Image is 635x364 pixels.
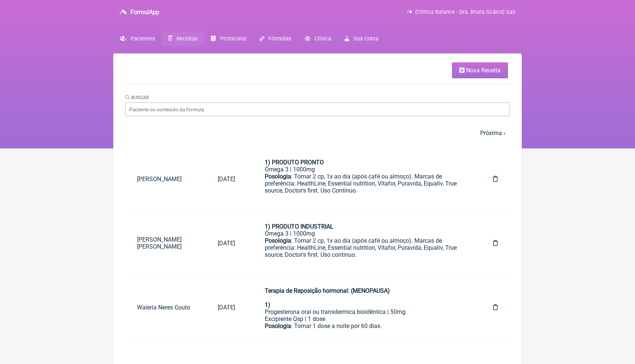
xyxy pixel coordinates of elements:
label: Buscar [125,95,149,100]
span: Fórmulas [268,36,291,42]
strong: Posologia [265,173,291,180]
a: Protocolos [204,32,253,46]
div: Ômega 3 | 1000mg [265,166,463,173]
a: Fórmulas [253,32,298,46]
strong: 1) [265,301,270,308]
span: Receitas [176,36,198,42]
a: Terapia de Reposição hormonal: (MENOPAUSA)1)Progesterona oral ou transdermica bioidêntica | 50mgE... [253,281,475,333]
span: Clínica [315,36,331,42]
span: Nova Receita [466,67,501,74]
a: [PERSON_NAME] [125,170,206,188]
a: [DATE] [206,298,247,317]
a: Clínica [298,32,338,46]
strong: Posologia [265,237,291,244]
div: : Tomar 2 cp, 1x ao dia (após café ou almoço). Marcas de preferência: HealthLine, Essential nutri... [265,173,463,209]
div: Progesterona oral ou transdermica bioidêntica | 50mg [265,308,463,315]
span: Protocolos [220,36,246,42]
nav: pager [125,125,510,141]
div: Ômega 3 | 1000mg [265,230,463,237]
div: : Tomar 2 cp, 1x ao dia (após café ou almoço). Marcas de preferência: HealthLine, Essential nutri... [265,237,463,273]
strong: 1) PRODUTO PRONTO [265,159,324,166]
a: Nova Receita [452,62,508,78]
span: (Clínica Balance - Dra. Bruna Scalco) Sair [415,9,516,15]
span: Sua Conta [354,36,378,42]
a: Pacientes [113,32,162,46]
a: Waleria Neres Couto [125,298,206,317]
a: Próxima › [480,129,505,137]
strong: Posologia [265,322,291,329]
a: Sua Conta [338,32,385,46]
a: [PERSON_NAME] [PERSON_NAME] [125,230,206,256]
div: Excipiente Qsp | 1 dose [265,315,463,322]
strong: Terapia de Reposição hormonal: (MENOPAUSA) [265,287,390,294]
input: Paciente ou conteúdo da fórmula [125,102,510,116]
strong: 1) PRODUTO INDUSTRIAL [265,223,333,230]
h3: FormulApp [130,9,159,16]
a: 1) PRODUTO PRONTOÔmega 3 | 1000mgPosologia: Tomar 2 cp, 1x ao dia (após café ou almoço). Marcas d... [253,153,475,205]
a: (Clínica Balance - Dra. Bruna Scalco) Sair [407,9,516,15]
a: 1) PRODUTO INDUSTRIALÔmega 3 | 1000mgPosologia: Tomar 2 cp, 1x ao dia (após café ou almoço). Marc... [253,217,475,269]
span: Pacientes [131,36,155,42]
a: [DATE] [206,170,247,188]
div: : Tomar 1 dose a noite por 60 dias. [265,322,463,337]
a: [DATE] [206,234,247,253]
a: Receitas [162,32,204,46]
